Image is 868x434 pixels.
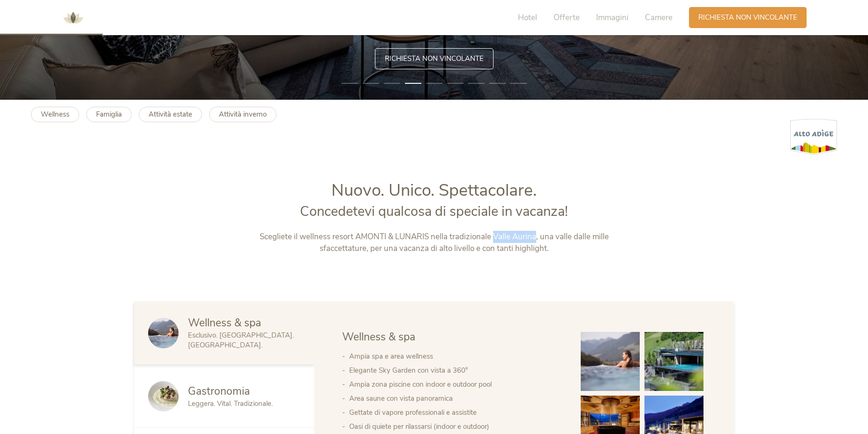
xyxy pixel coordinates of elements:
[349,419,562,434] li: Oasi di quiete per rilassarsi (indoor e outdoor)
[149,110,192,119] b: Attività estate
[790,118,837,155] img: Alto Adige
[554,12,580,23] span: Offerte
[41,110,69,119] b: Wellness
[349,363,562,377] li: Elegante Sky Garden con vista a 360°
[300,202,568,221] span: Concedetevi qualcosa di speciale in vacanza!
[239,231,630,255] p: Scegliete il wellness resort AMONTI & LUNARIS nella tradizionale Valle Aurina, una valle dalle mi...
[349,405,562,419] li: Gettate di vapore professionali e assistite
[518,12,537,23] span: Hotel
[59,4,87,32] img: AMONTI & LUNARIS Wellnessresort
[188,331,294,350] span: Esclusivo. [GEOGRAPHIC_DATA]. [GEOGRAPHIC_DATA].
[385,54,484,64] span: Richiesta non vincolante
[59,14,87,21] a: AMONTI & LUNARIS Wellnessresort
[596,12,629,23] span: Immagini
[209,107,277,122] a: Attività inverno
[349,349,562,363] li: Ampia spa e area wellness
[188,316,261,330] span: Wellness & spa
[219,110,267,119] b: Attività inverno
[698,13,797,22] span: Richiesta non vincolante
[188,384,250,398] span: Gastronomia
[139,107,202,122] a: Attività estate
[342,330,415,344] span: Wellness & spa
[96,110,122,119] b: Famiglia
[86,107,132,122] a: Famiglia
[349,377,562,391] li: Ampia zona piscine con indoor e outdoor pool
[645,12,673,23] span: Camere
[331,179,537,202] span: Nuovo. Unico. Spettacolare.
[31,107,79,122] a: Wellness
[188,399,273,408] span: Leggera. Vital. Tradizionale.
[349,391,562,405] li: Area saune con vista panoramica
